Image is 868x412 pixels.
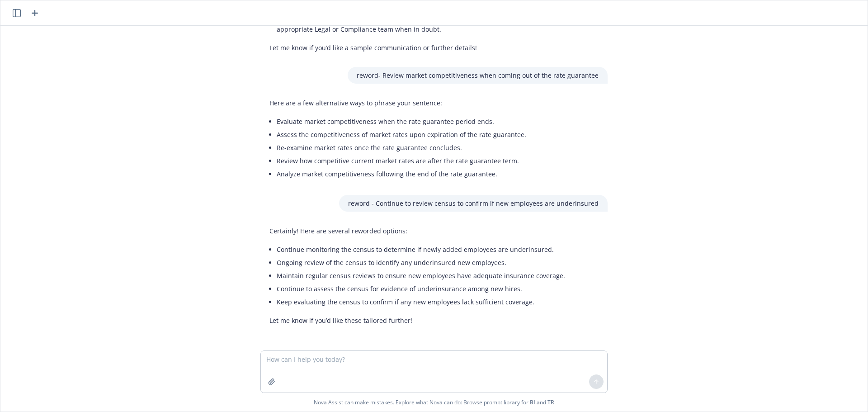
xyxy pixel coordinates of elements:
li: Assess the competitiveness of market rates upon expiration of the rate guarantee. [277,128,526,141]
p: Let me know if you’d like a sample communication or further details! [269,43,599,52]
span: Nova Assist can make mistakes. Explore what Nova can do: Browse prompt library for and [4,393,864,412]
p: reword- Review market competitiveness when coming out of the rate guarantee [357,71,599,80]
li: Analyze market competitiveness following the end of the rate guarantee. [277,167,526,180]
li: Keep evaluating the census to confirm if any new employees lack sufficient coverage. [277,295,565,308]
p: Certainly! Here are several reworded options: [269,226,565,236]
p: Here are a few alternative ways to phrase your sentence: [269,98,526,108]
li: Evaluate market competitiveness when the rate guarantee period ends. [277,115,526,128]
p: reword - Continue to review census to confirm if new employees are underinsured [348,199,599,208]
li: Review how competitive current market rates are after the rate guarantee term. [277,154,526,167]
li: Re-examine market rates once the rate guarantee concludes. [277,141,526,154]
li: Maintain regular census reviews to ensure new employees have adequate insurance coverage. [277,269,565,282]
li: Ongoing review of the census to identify any underinsured new employees. [277,256,565,269]
p: Let me know if you’d like these tailored further! [269,316,565,325]
li: Continue to assess the census for evidence of underinsurance among new hires. [277,282,565,295]
a: TR [547,398,554,406]
li: Continue monitoring the census to determine if newly added employees are underinsured. [277,243,565,256]
a: BI [530,398,535,406]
